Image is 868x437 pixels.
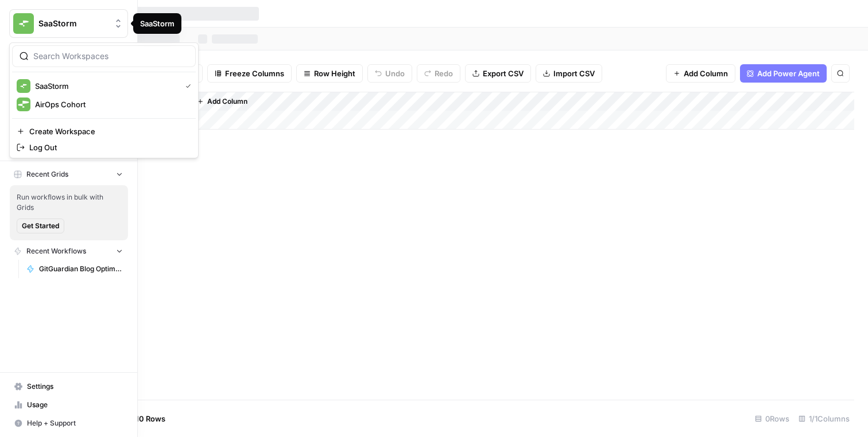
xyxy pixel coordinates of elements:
button: Help + Support [9,414,128,432]
span: Recent Workflows [26,246,86,256]
span: Add Power Agent [757,68,820,79]
span: Get Started [22,221,59,231]
button: Undo [367,64,412,83]
button: Recent Workflows [9,243,128,260]
span: AirOps Cohort [35,99,187,110]
span: Import CSV [553,68,595,79]
button: Add Power Agent [740,64,827,83]
a: Usage [9,396,128,414]
a: Log Out [12,139,196,155]
div: Workspace: SaaStorm [9,42,199,158]
span: Settings [27,381,123,392]
span: Row Height [314,68,355,79]
span: Create Workspace [29,126,187,137]
button: Import CSV [536,64,602,83]
button: Add Column [666,64,735,83]
button: Get Started [17,219,64,233]
span: Add Column [684,68,728,79]
span: Undo [385,68,405,79]
button: Row Height [296,64,363,83]
button: Export CSV [465,64,531,83]
span: Run workflows in bulk with Grids [17,192,121,213]
span: Export CSV [483,68,524,79]
button: Recent Grids [9,166,128,183]
img: SaaStorm Logo [17,79,30,93]
span: GitGuardian Blog Optimisation Workflow [39,264,123,274]
span: Recent Grids [26,169,68,180]
button: Redo [417,64,460,83]
span: SaaStorm [35,80,176,92]
span: Usage [27,400,123,410]
span: SaaStorm [38,18,108,29]
div: 1/1 Columns [794,409,854,428]
a: Create Workspace [12,123,196,139]
span: Add Column [207,96,247,107]
input: Search Workspaces [33,50,188,62]
div: 0 Rows [750,409,794,428]
a: Settings [9,377,128,396]
button: Freeze Columns [207,64,292,83]
button: Add Column [192,94,252,109]
img: SaaStorm Logo [13,13,34,34]
span: Help + Support [27,418,123,428]
span: Add 10 Rows [119,413,165,424]
span: Log Out [29,142,187,153]
a: GitGuardian Blog Optimisation Workflow [21,260,128,278]
button: Workspace: SaaStorm [9,9,128,38]
span: Freeze Columns [225,68,284,79]
img: AirOps Cohort Logo [17,97,30,111]
span: Redo [435,68,453,79]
